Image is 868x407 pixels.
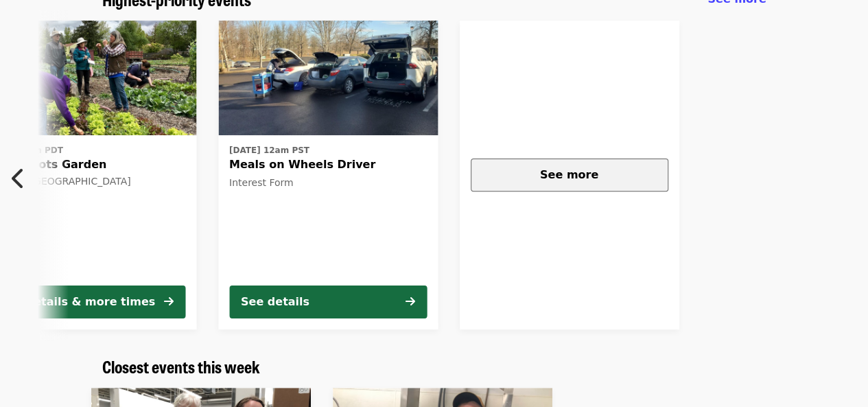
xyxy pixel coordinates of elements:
[91,357,777,377] div: Closest events this week
[218,21,438,136] img: Meals on Wheels Driver organized by FOOD For Lane County
[460,21,679,329] a: See more
[406,295,415,308] i: arrow-right icon
[241,294,309,310] div: See details
[229,286,427,318] button: See details
[229,177,294,188] span: Interest Form
[102,357,260,377] a: Closest events this week
[471,159,668,191] button: See more
[12,165,25,191] i: chevron-left icon
[102,354,260,378] span: Closest events this week
[540,168,598,181] span: See more
[229,156,427,173] span: Meals on Wheels Driver
[218,21,438,329] a: See details for "Meals on Wheels Driver"
[229,144,309,156] time: [DATE] 12am PST
[164,295,174,308] i: arrow-right icon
